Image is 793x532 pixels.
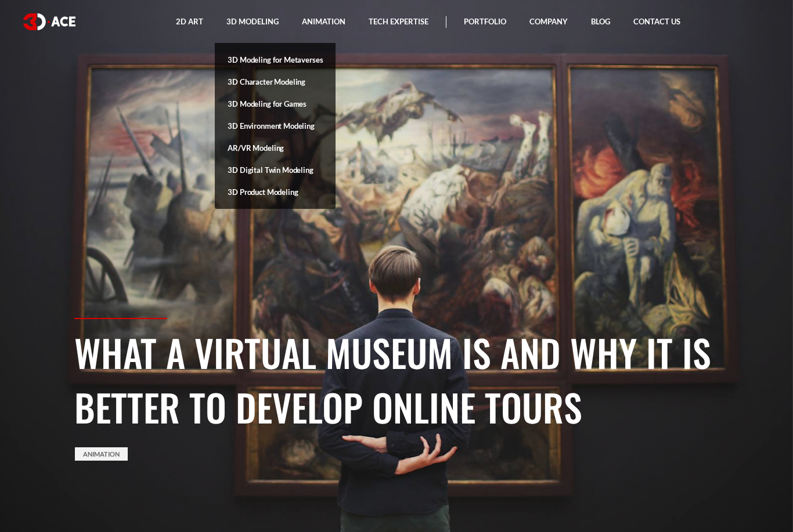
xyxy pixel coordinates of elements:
a: 3D Digital Twin Modeling [215,159,336,181]
a: AR/VR Modeling [215,137,336,159]
a: 3D Environment Modeling [215,115,336,137]
a: Animation [75,447,128,461]
a: 3D Modeling for Games [215,93,336,115]
a: 3D Character Modeling [215,71,336,93]
img: logo white [23,13,75,30]
a: 3D Product Modeling [215,181,336,203]
a: 3D Modeling for Metaverses [215,49,336,71]
h1: What a Virtual Museum Is And Why It Is Better To Develop Online Tours [74,325,719,434]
